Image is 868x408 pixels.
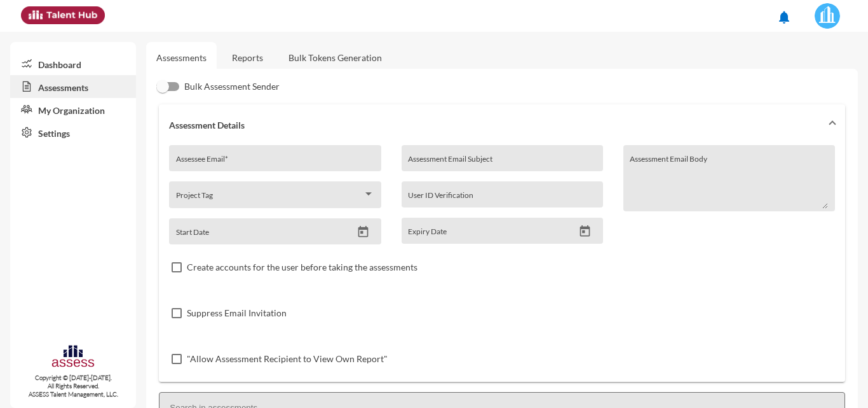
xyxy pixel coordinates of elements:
[187,351,388,367] span: "Allow Assessment Recipient to View Own Report"
[776,10,792,25] mat-icon: notifications
[156,52,207,63] a: Assessments
[278,42,392,73] a: Bulk Tokens Generation
[51,344,95,371] img: assesscompany-logo.png
[10,52,136,75] a: Dashboard
[187,306,287,321] span: Suppress Email Invitation
[159,104,845,145] mat-expansion-panel-header: Assessment Details
[169,120,820,130] mat-panel-title: Assessment Details
[184,79,280,94] span: Bulk Assessment Sender
[222,42,273,73] a: Reports
[10,121,136,144] a: Settings
[352,225,374,239] button: Open calendar
[10,374,136,398] p: Copyright © [DATE]-[DATE]. All Rights Reserved. ASSESS Talent Management, LLC.
[187,260,417,275] span: Create accounts for the user before taking the assessments
[10,75,136,98] a: Assessments
[574,225,596,238] button: Open calendar
[10,98,136,121] a: My Organization
[159,145,845,382] div: Assessment Details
